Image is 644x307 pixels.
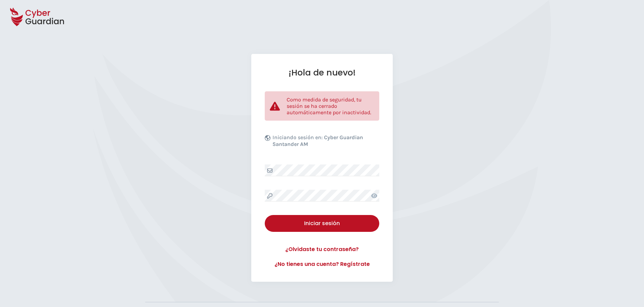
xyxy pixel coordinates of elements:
a: ¿No tienes una cuenta? Regístrate [265,260,379,268]
div: Iniciar sesión [270,219,374,227]
b: Cyber Guardian Santander AM [272,134,363,147]
p: Iniciando sesión en: [272,134,378,151]
button: Iniciar sesión [265,215,379,232]
a: ¿Olvidaste tu contraseña? [265,245,379,253]
h1: ¡Hola de nuevo! [265,67,379,78]
p: Como medida de seguridad, tu sesión se ha cerrado automáticamente por inactividad. [287,96,374,116]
